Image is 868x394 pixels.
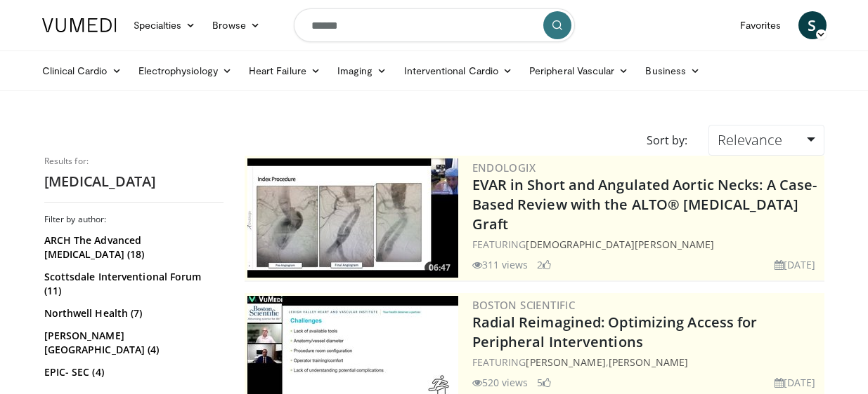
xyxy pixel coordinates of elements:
[44,329,220,357] a: [PERSON_NAME] [GEOGRAPHIC_DATA] (4)
[526,355,605,369] a: [PERSON_NAME]
[130,57,240,85] a: Electrophysiology
[240,57,329,85] a: Heart Failure
[708,125,824,156] a: Relevance
[718,130,782,149] span: Relevance
[526,238,714,251] a: [DEMOGRAPHIC_DATA][PERSON_NAME]
[636,125,698,156] div: Sort by:
[472,313,758,351] a: Radial Reimagined: Optimizing Access for Peripheral Interventions
[42,18,117,32] img: VuMedi Logo
[329,57,396,85] a: Imaging
[44,233,220,261] a: ARCH The Advanced [MEDICAL_DATA] (18)
[472,175,817,233] a: EVAR in Short and Angulated Aortic Necks: A Case-Based Review with the ALTO® [MEDICAL_DATA] Graft
[472,257,529,272] li: 311 views
[637,57,708,85] a: Business
[798,11,827,39] a: S
[396,57,522,85] a: Interventional Cardio
[472,237,822,252] div: FEATURING
[775,257,816,272] li: [DATE]
[44,214,224,225] h3: Filter by author:
[44,156,224,167] p: Results for:
[472,375,529,390] li: 520 views
[425,261,455,274] span: 06:47
[537,375,551,390] li: 5
[472,161,536,175] a: Endologix
[44,172,224,191] h2: [MEDICAL_DATA]
[537,257,551,272] li: 2
[294,8,575,42] input: Search topics, interventions
[44,270,220,298] a: Scottsdale Interventional Forum (11)
[125,11,205,39] a: Specialties
[472,355,822,369] div: FEATURING ,
[44,365,220,379] a: EPIC- SEC (4)
[247,158,458,278] img: 155c12f0-1e07-46e7-993d-58b0602714b1.300x170_q85_crop-smart_upscale.jpg
[44,306,220,320] a: Northwell Health (7)
[204,11,268,39] a: Browse
[732,11,790,39] a: Favorites
[521,57,637,85] a: Peripheral Vascular
[247,158,458,278] a: 06:47
[609,355,688,369] a: [PERSON_NAME]
[775,375,816,390] li: [DATE]
[34,57,130,85] a: Clinical Cardio
[472,298,576,312] a: Boston Scientific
